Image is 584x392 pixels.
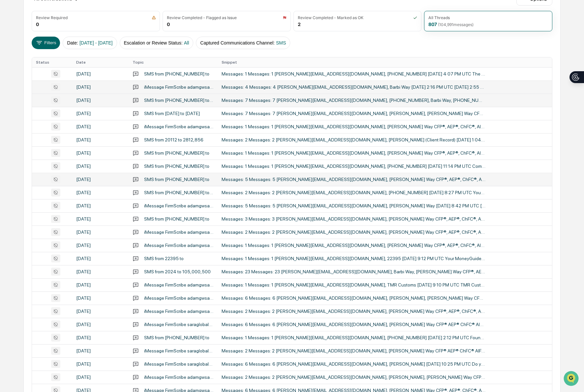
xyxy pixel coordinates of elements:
[76,375,125,380] div: [DATE]
[22,50,108,57] div: Start new chat
[283,15,287,20] img: icon
[222,137,485,142] div: Messages: 2 Messages: 2 [PERSON_NAME][EMAIL_ADDRESS][DOMAIN_NAME], [PERSON_NAME] (Client Record) ...
[76,71,125,76] div: [DATE]
[167,21,170,27] div: 0
[152,15,156,20] img: icon
[76,84,125,90] div: [DATE]
[76,137,125,142] div: [DATE]
[76,216,125,222] div: [DATE]
[76,150,125,156] div: [DATE]
[222,177,485,182] div: Messages: 5 Messages: 5 [PERSON_NAME][EMAIL_ADDRESS][DOMAIN_NAME], [PERSON_NAME] Way CFP®, AEP®, ...
[129,57,218,67] th: Topic
[120,37,194,49] button: Escalation or Review Status:All
[144,164,209,169] div: SMS from [PHONE_NUMBER] to
[76,190,125,195] div: [DATE]
[22,57,86,62] div: We're offline, we'll be back soon
[46,111,80,117] a: Powered byPylon
[276,40,286,45] span: SMS
[66,112,80,117] span: Pylon
[144,216,209,222] div: SMS from [PHONE_NUMBER] to
[76,269,125,274] div: [DATE]
[76,124,125,129] div: [DATE]
[144,375,214,380] div: iMessage FirmScribe adamgwsa.uss Conversation with [PERSON_NAME] and [PERSON_NAME] Way CFP AEP Ch...
[222,282,485,287] div: Messages: 1 Messages: 1 [PERSON_NAME][EMAIL_ADDRESS][DOMAIN_NAME], TMR Customs [DATE] 9:10 PM UTC...
[32,37,60,49] button: Filters
[76,295,125,301] div: [DATE]
[222,335,485,340] div: Messages: 1 Messages: 1 [PERSON_NAME][EMAIL_ADDRESS][DOMAIN_NAME], [PHONE_NUMBER] [DATE] 2:12 PM ...
[196,37,290,49] button: Captured Communications Channel:SMS
[144,84,214,90] div: iMessage FirmScribe adamgwsa.uss Conversation with Barbi Way 4 Messages
[222,295,485,301] div: Messages: 6 Messages: 6 [PERSON_NAME][EMAIL_ADDRESS][DOMAIN_NAME], [PERSON_NAME], [PERSON_NAME] W...
[144,282,214,287] div: iMessage FirmScribe adamgwsa.uss Conversation with TMR Customs 1 Message
[222,164,485,169] div: Messages: 1 Messages: 1 [PERSON_NAME][EMAIL_ADDRESS][DOMAIN_NAME], [PHONE_NUMBER] [DATE] 11:14 PM...
[7,96,12,102] div: 🔎
[222,309,485,314] div: Messages: 2 Messages: 2 [PERSON_NAME][EMAIL_ADDRESS][DOMAIN_NAME], [PERSON_NAME] Way CFP®, AEP®, ...
[222,256,485,261] div: Messages: 1 Messages: 1 [PERSON_NAME][EMAIL_ADDRESS][DOMAIN_NAME], 22395 [DATE] 9:12 PM UTC Your ...
[144,203,214,208] div: iMessage FirmScribe adamgwsa.uss Conversation with [PERSON_NAME] and Barbi Way 5 Messages
[222,98,485,103] div: Messages: 7 Messages: 7 [PERSON_NAME][EMAIL_ADDRESS][DOMAIN_NAME], [PHONE_NUMBER], Barbi Way, [PH...
[76,243,125,248] div: [DATE]
[144,137,203,142] div: SMS from 20112 to 2812,856
[222,124,485,129] div: Messages: 1 Messages: 1 [PERSON_NAME][EMAIL_ADDRESS][DOMAIN_NAME], [PERSON_NAME] Way CFP®, AEP®, ...
[144,295,214,301] div: iMessage FirmScribe adamgwsa.uss Conversation with [PERSON_NAME] and [PERSON_NAME] CFP AEP ChFC A...
[428,21,474,27] div: 807
[76,322,125,327] div: [DATE]
[144,335,209,340] div: SMS from [PHONE_NUMBER] to
[222,269,485,274] div: Messages: 23 Messages: 23 [PERSON_NAME][EMAIL_ADDRESS][DOMAIN_NAME], Barbi Way, [PERSON_NAME] Way...
[144,71,209,76] div: SMS from [PHONE_NUMBER] to
[76,361,125,367] div: [DATE]
[144,177,209,182] div: SMS from [PHONE_NUMBER] to
[438,22,474,27] span: ( 104,991 messages)
[13,96,42,102] span: Data Lookup
[144,348,214,353] div: iMessage FirmScribe saraglobalwealthstrategies.ios Conversation with [PERSON_NAME] CFP AEP ChFC A...
[144,361,214,367] div: iMessage FirmScribe saraglobalwealthstrategies.ios Conversation with [PERSON_NAME] 6 Messages
[144,150,209,156] div: SMS from [PHONE_NUMBER] to
[76,203,125,208] div: [DATE]
[144,190,214,195] div: SMS from [PHONE_NUMBER] to 4478
[222,348,485,353] div: Messages: 2 Messages: 2 [PERSON_NAME][EMAIL_ADDRESS][DOMAIN_NAME], [PERSON_NAME] Way CFP® AEP® Ch...
[36,15,68,20] div: Review Required
[298,15,363,20] div: Review Completed - Marked as OK
[222,361,485,367] div: Messages: 6 Messages: 6 [PERSON_NAME][EMAIL_ADDRESS][DOMAIN_NAME], [PERSON_NAME] [DATE] 10:25 PM ...
[76,98,125,103] div: [DATE]
[36,21,39,27] div: 0
[222,216,485,222] div: Messages: 3 Messages: 3 [PERSON_NAME][EMAIL_ADDRESS][DOMAIN_NAME], [PERSON_NAME] Way CFP®, AEP®, ...
[298,21,301,27] div: 2
[167,15,237,20] div: Review Completed - Flagged as Issue
[144,243,214,248] div: iMessage FirmScribe adamgwsa.uss Conversation with [PERSON_NAME] Way CFP AEP ChFC AIF CLU CLTC an...
[112,52,120,60] button: Start new chat
[222,375,485,380] div: Messages: 2 Messages: 2 [PERSON_NAME][EMAIL_ADDRESS][DOMAIN_NAME], [PERSON_NAME], [PERSON_NAME] W...
[45,80,84,92] a: 🗄️Attestations
[222,71,485,76] div: Messages: 1 Messages: 1 [PERSON_NAME][EMAIL_ADDRESS][DOMAIN_NAME], [PHONE_NUMBER] [DATE] 4:07 PM ...
[144,269,211,274] div: SMS from 2024 to 105,000,500
[4,80,45,92] a: 🖐️Preclearance
[76,348,125,353] div: [DATE]
[76,111,125,116] div: [DATE]
[144,256,184,261] div: SMS from 22395 to
[218,57,552,67] th: Snippet
[13,83,43,90] span: Preclearance
[76,164,125,169] div: [DATE]
[63,37,117,49] button: Date:[DATE] - [DATE]
[144,309,214,314] div: iMessage FirmScribe adamgwsa.uss Conversation with [PERSON_NAME] Way CFP AEP ChFC AIF CLU CLTC an...
[144,124,214,129] div: iMessage FirmScribe adamgwsa.uss Conversation with [PERSON_NAME] Way CFP AEP ChFC AIF CLU CLTC an...
[72,57,129,67] th: Date
[7,50,18,62] img: 1746055101610-c473b297-6a78-478c-a979-82029cc54cd1
[7,14,120,24] p: How can we help?
[144,111,200,116] div: SMS from [DATE] to [DATE]
[222,243,485,248] div: Messages: 1 Messages: 1 [PERSON_NAME][EMAIL_ADDRESS][DOMAIN_NAME], [PERSON_NAME] Way CFP®, AEP®, ...
[48,84,53,89] div: 🗄️
[413,15,417,20] img: icon
[76,256,125,261] div: [DATE]
[76,309,125,314] div: [DATE]
[222,229,485,235] div: Messages: 2 Messages: 2 [PERSON_NAME][EMAIL_ADDRESS][DOMAIN_NAME], [PERSON_NAME] Way CFP®, AEP®, ...
[222,111,485,116] div: Messages: 7 Messages: 7 [PERSON_NAME][EMAIL_ADDRESS][DOMAIN_NAME], [PERSON_NAME], [PERSON_NAME] W...
[222,190,485,195] div: Messages: 2 Messages: 2 [PERSON_NAME][EMAIL_ADDRESS][DOMAIN_NAME], [PHONE_NUMBER] [DATE] 8:27 PM ...
[32,57,72,67] th: Status
[4,93,44,105] a: 🔎Data Lookup
[222,150,485,156] div: Messages: 1 Messages: 1 [PERSON_NAME][EMAIL_ADDRESS][DOMAIN_NAME], [PERSON_NAME] Way CFP®, AEP®, ...
[76,177,125,182] div: [DATE]
[7,84,12,89] div: 🖐️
